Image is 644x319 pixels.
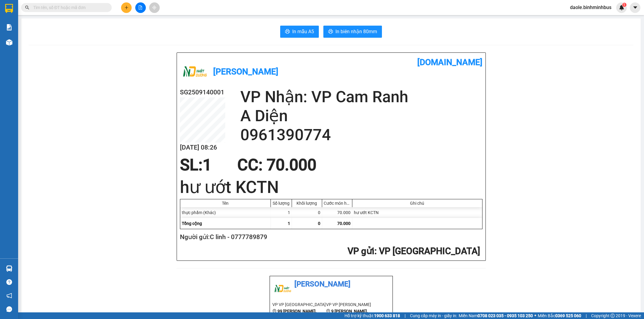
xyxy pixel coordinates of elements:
[6,265,12,272] img: warehouse-icon
[135,2,146,13] button: file-add
[180,175,482,199] h1: hư ướt KCTN
[180,232,480,242] h2: Người gửi: C linh - 0777789879
[149,2,160,13] button: aim
[240,106,482,125] h2: A Diện
[292,28,314,35] span: In mẫu A5
[6,306,12,312] span: message
[203,156,212,174] span: 1
[324,201,351,206] div: Cước món hàng
[121,2,132,13] button: plus
[138,5,143,10] span: file-add
[405,312,405,319] span: |
[271,207,292,218] div: 1
[124,5,129,10] span: plus
[630,2,640,13] button: caret-down
[272,309,277,313] span: environment
[240,125,482,144] h2: 0961390774
[272,301,326,308] li: VP VP [GEOGRAPHIC_DATA]
[180,245,480,257] h2: : VP [GEOGRAPHIC_DATA]
[240,87,482,106] h2: VP Nhận: VP Cam Ranh
[180,143,225,153] h2: [DATE] 08:26
[180,57,210,87] img: logo.jpg
[326,309,330,313] span: environment
[322,207,352,218] div: 70.000
[337,221,351,226] span: 70.000
[272,279,390,290] li: [PERSON_NAME]
[478,313,533,318] strong: 0708 023 035 - 0935 103 250
[622,3,626,7] sup: 1
[565,4,616,11] span: daole.binhminhbus
[6,24,12,30] img: solution-icon
[182,201,269,206] div: Tên
[354,201,481,206] div: Ghi chú
[152,5,156,10] span: aim
[534,314,536,317] span: ⚪️
[6,293,12,298] span: notification
[213,67,278,77] b: [PERSON_NAME]
[323,26,382,38] button: printerIn biên nhận 80mm
[344,312,400,319] span: Hỗ trợ kỹ thuật:
[288,221,290,226] span: 1
[326,301,380,308] li: VP VP [PERSON_NAME]
[619,5,624,10] img: icon-new-feature
[292,207,322,218] div: 0
[33,4,104,11] input: Tìm tên, số ĐT hoặc mã đơn
[272,201,290,206] div: Số lượng
[285,29,290,35] span: printer
[586,312,587,319] span: |
[5,4,13,13] img: logo-vxr
[633,5,638,10] span: caret-down
[182,221,202,226] span: Tổng cộng
[538,312,581,319] span: Miền Bắc
[180,87,225,97] h2: SG2509140001
[280,26,319,38] button: printerIn mẫu A5
[180,207,271,218] div: thực phẩm (Khác)
[6,279,12,285] span: question-circle
[318,221,320,226] span: 0
[610,314,615,318] span: copyright
[555,313,581,318] strong: 0369 525 060
[6,39,12,46] img: warehouse-icon
[374,313,400,318] strong: 1900 633 818
[335,28,377,35] span: In biên nhận 80mm
[417,57,482,67] b: [DOMAIN_NAME]
[352,207,482,218] div: hư ướt KCTN
[459,312,533,319] span: Miền Nam
[410,312,457,319] span: Cung cấp máy in - giấy in:
[180,156,203,174] span: SL:
[234,156,320,174] div: CC : 70.000
[293,201,320,206] div: Khối lượng
[25,5,29,10] span: search
[623,3,625,7] span: 1
[328,29,333,35] span: printer
[348,246,374,256] span: VP gửi
[272,279,293,300] img: logo.jpg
